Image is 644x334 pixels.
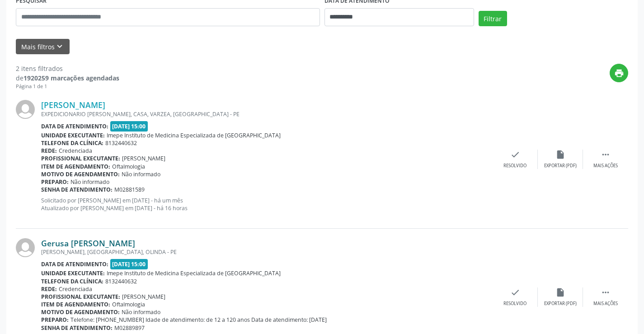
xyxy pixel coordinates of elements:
[614,68,624,78] i: print
[593,163,618,169] div: Mais ações
[555,287,565,297] i: insert_drive_file
[544,163,577,169] div: Exportar (PDF)
[41,316,69,324] b: Preparo:
[41,197,493,212] p: Solicitado por [PERSON_NAME] em [DATE] - há um mês Atualizado por [PERSON_NAME] em [DATE] - há 16...
[105,278,137,285] span: 8132440632
[16,238,35,257] img: img
[41,170,120,178] b: Motivo de agendamento:
[41,110,493,118] div: EXPEDICIONARIO [PERSON_NAME], CASA, VARZEA, [GEOGRAPHIC_DATA] - PE
[41,308,120,316] b: Motivo de agendamento:
[71,316,327,324] span: Telefone: [PHONE_NUMBER] Idade de atendimento: de 12 a 120 anos Data de atendimento: [DATE]
[479,11,507,26] button: Filtrar
[41,324,113,332] b: Senha de atendimento:
[510,287,520,297] i: check
[59,285,92,293] span: Credenciada
[122,170,160,178] span: Não informado
[41,301,110,308] b: Item de agendamento:
[503,301,526,307] div: Resolvido
[41,278,103,285] b: Telefone da clínica:
[41,238,135,248] a: Gerusa [PERSON_NAME]
[41,285,57,293] b: Rede:
[41,269,105,277] b: Unidade executante:
[16,73,119,83] div: de
[114,324,145,332] span: M02889897
[593,301,618,307] div: Mais ações
[59,147,92,155] span: Credenciada
[41,100,105,110] a: [PERSON_NAME]
[41,155,120,162] b: Profissional executante:
[105,139,137,147] span: 8132440632
[41,122,108,130] b: Data de atendimento:
[41,147,57,155] b: Rede:
[503,163,526,169] div: Resolvido
[24,74,119,82] strong: 1920259 marcações agendadas
[55,42,65,52] i: keyboard_arrow_down
[544,301,577,307] div: Exportar (PDF)
[41,163,110,170] b: Item de agendamento:
[610,64,628,82] button: print
[510,150,520,160] i: check
[601,287,611,297] i: 
[122,308,160,316] span: Não informado
[16,39,70,55] button: Mais filtroskeyboard_arrow_down
[16,100,35,119] img: img
[122,155,165,162] span: [PERSON_NAME]
[71,178,109,186] span: Não informado
[122,293,165,301] span: [PERSON_NAME]
[16,83,119,90] div: Página 1 de 1
[555,150,565,160] i: insert_drive_file
[41,132,105,139] b: Unidade executante:
[601,150,611,160] i: 
[41,178,69,186] b: Preparo:
[41,139,103,147] b: Telefone da clínica:
[110,121,148,132] span: [DATE] 15:00
[114,186,145,193] span: M02881589
[107,269,281,277] span: Imepe Instituto de Medicina Especializada de [GEOGRAPHIC_DATA]
[107,132,281,139] span: Imepe Instituto de Medicina Especializada de [GEOGRAPHIC_DATA]
[41,293,120,301] b: Profissional executante:
[16,64,119,73] div: 2 itens filtrados
[110,259,148,269] span: [DATE] 15:00
[41,186,113,193] b: Senha de atendimento:
[41,260,108,268] b: Data de atendimento:
[112,163,145,170] span: Oftalmologia
[112,301,145,308] span: Oftalmologia
[41,248,493,256] div: [PERSON_NAME], [GEOGRAPHIC_DATA], OLINDA - PE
